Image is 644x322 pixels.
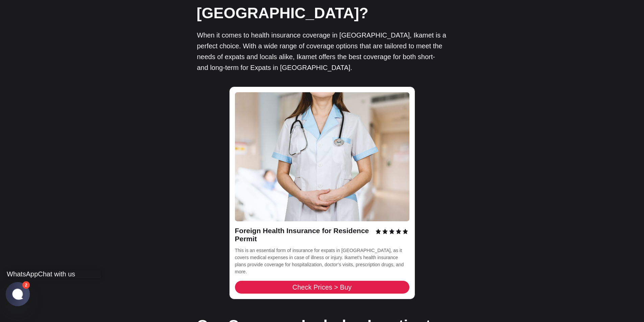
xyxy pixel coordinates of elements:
span: Check Prices > Buy [292,284,352,291]
a: Check Prices > Buy [235,281,409,294]
span: Foreign Health Insurance for Residence Permit [235,227,371,243]
span: This is an essential form of insurance for expats in [GEOGRAPHIC_DATA], as it covers medical expe... [235,248,405,274]
jdiv: Chat with us [38,270,75,278]
img: photo-1584432810601-6c7f27d2362b-2.jpg [235,92,409,222]
p: When it comes to health insurance coverage in [GEOGRAPHIC_DATA], Ikamet is a perfect choice. With... [197,30,447,73]
a: WhatsApp [7,270,38,278]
